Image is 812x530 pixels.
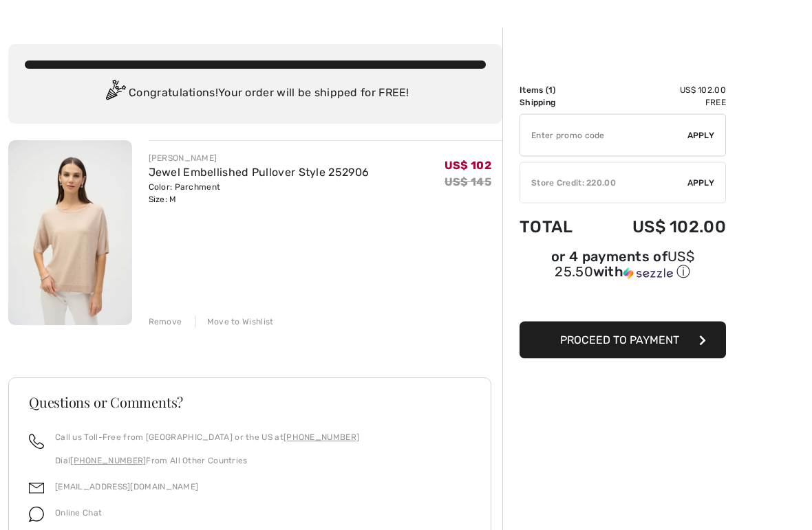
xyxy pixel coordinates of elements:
[149,153,370,165] div: [PERSON_NAME]
[29,481,44,496] img: email
[101,80,129,108] img: Congratulation2.svg
[149,181,370,206] div: Color: Parchment Size: M
[520,322,726,359] button: Proceed to Payment
[595,203,726,250] td: US$ 102.00
[29,507,44,522] img: chat
[520,203,595,250] td: Total
[555,248,694,280] span: US$ 25.50
[284,433,359,443] a: [PHONE_NUMBER]
[149,166,370,179] a: Jewel Embellished Pullover Style 252906
[29,434,44,450] img: call
[623,267,673,280] img: Sezzle
[445,159,491,173] span: US$ 102
[595,84,726,96] td: US$ 102.00
[55,432,359,444] p: Call us Toll-Free from [GEOGRAPHIC_DATA] or the US at
[520,84,595,96] td: Items ( )
[520,250,726,281] div: or 4 payments of with
[55,455,359,467] p: Dial From All Other Countries
[687,177,715,189] span: Apply
[55,483,198,492] a: [EMAIL_ADDRESS][DOMAIN_NAME]
[195,316,274,329] div: Move to Wishlist
[520,286,726,317] iframe: PayPal-paypal
[29,396,471,410] h3: Questions or Comments?
[445,176,491,189] s: US$ 145
[70,456,146,466] a: [PHONE_NUMBER]
[687,129,715,142] span: Apply
[520,115,687,156] input: Promo code
[560,333,679,346] span: Proceed to Payment
[520,177,687,189] div: Store Credit: 220.00
[25,80,486,108] div: Congratulations! Your order will be shipped for FREE!
[520,250,726,286] div: or 4 payments ofUS$ 25.50withSezzle Click to learn more about Sezzle
[8,141,132,326] img: Jewel Embellished Pullover Style 252906
[520,96,595,109] td: Shipping
[548,85,553,95] span: 1
[55,509,102,518] span: Online Chat
[595,96,726,109] td: Free
[149,316,182,329] div: Remove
